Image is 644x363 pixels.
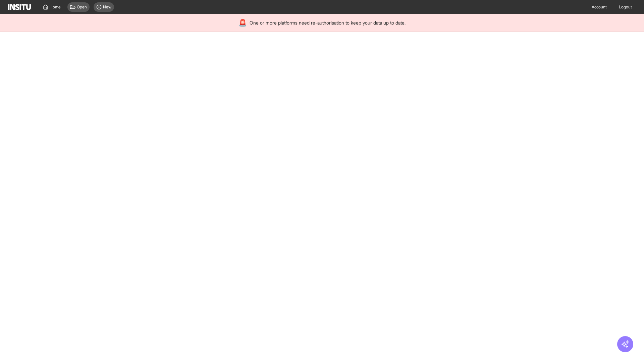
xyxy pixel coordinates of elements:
[77,4,87,10] span: Open
[238,18,247,28] div: 🚨
[8,4,31,10] img: Logo
[250,19,406,26] span: One or more platforms need re-authorisation to keep your data up to date.
[50,4,61,10] span: Home
[103,4,111,10] span: New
